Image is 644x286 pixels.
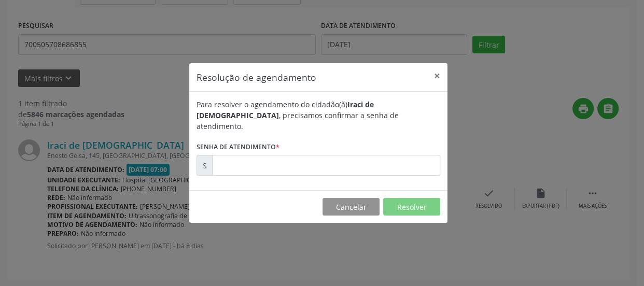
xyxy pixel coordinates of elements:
h5: Resolução de agendamento [197,70,316,84]
button: Resolver [383,198,440,216]
label: Senha de atendimento [197,139,279,155]
b: Iraci de [DEMOGRAPHIC_DATA] [197,99,374,120]
button: Cancelar [323,198,380,216]
button: Close [427,63,447,89]
div: S [197,155,213,176]
div: Para resolver o agendamento do cidadão(ã) , precisamos confirmar a senha de atendimento. [197,99,440,132]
